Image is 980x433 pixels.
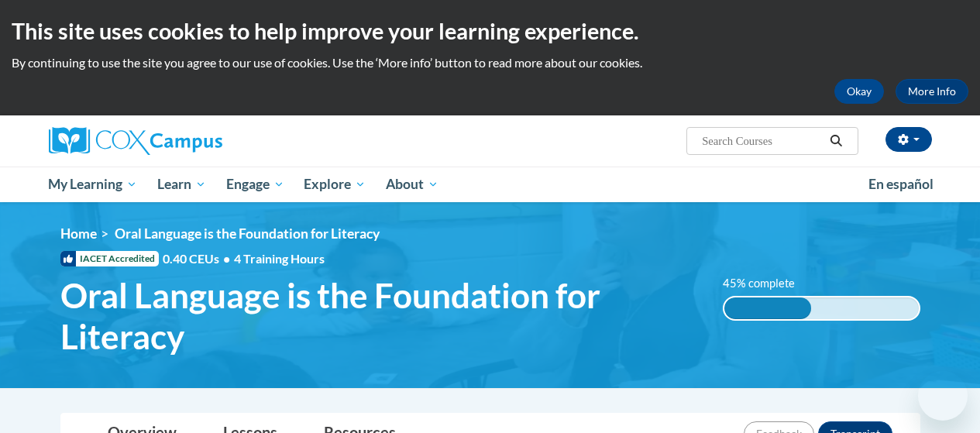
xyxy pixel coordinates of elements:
[386,175,438,194] span: About
[39,167,148,202] a: My Learning
[234,251,325,266] span: 4 Training Hours
[216,167,294,202] a: Engage
[12,15,968,46] h2: This site uses cookies to help improve your learning experience.
[723,275,812,292] label: 45% complete
[868,176,934,192] span: En español
[834,79,884,104] button: Okay
[223,251,230,266] span: •
[304,175,366,194] span: Explore
[885,127,932,152] button: Account Settings
[48,175,137,194] span: My Learning
[37,167,944,202] div: Main menu
[700,132,824,150] input: Search Courses
[60,225,97,242] a: Home
[918,371,968,421] iframe: Button to launch messaging window
[60,275,700,357] span: Oral Language is the Foundation for Literacy
[376,167,449,202] a: About
[147,167,216,202] a: Learn
[226,175,284,194] span: Engage
[896,79,968,104] a: More Info
[163,250,234,267] span: 0.40 CEUs
[724,297,812,319] div: 45% complete
[115,225,380,242] span: Oral Language is the Foundation for Literacy
[49,127,328,155] a: Cox Campus
[60,251,159,266] span: IACET Accredited
[157,175,206,194] span: Learn
[49,127,222,155] img: Cox Campus
[858,168,944,201] a: En español
[294,167,376,202] a: Explore
[824,132,848,150] button: Search
[12,54,968,71] p: By continuing to use the site you agree to our use of cookies. Use the ‘More info’ button to read...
